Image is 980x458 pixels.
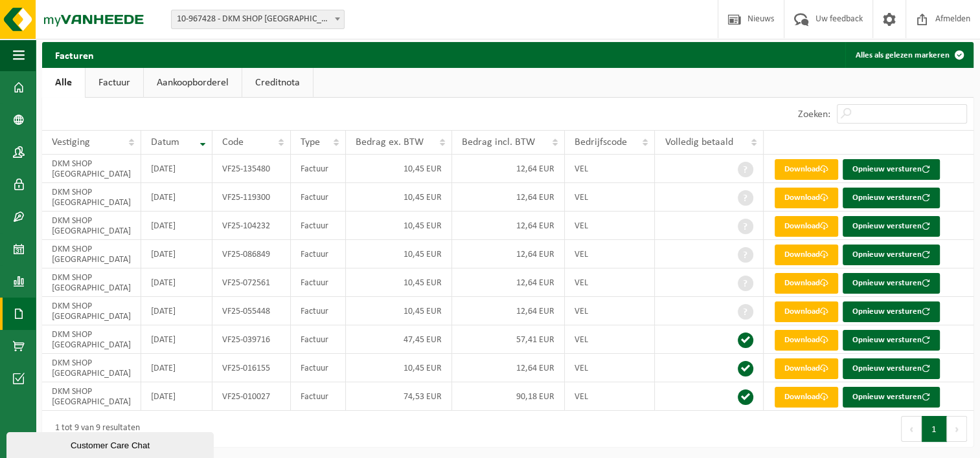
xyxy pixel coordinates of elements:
[141,382,212,411] td: [DATE]
[565,268,655,297] td: VEL
[42,240,141,268] td: DKM SHOP [GEOGRAPHIC_DATA]
[843,273,940,294] button: Opnieuw versturen
[775,188,838,208] a: Download
[172,10,344,28] span: 10-967428 - DKM SHOP NV - ROESELARE
[843,387,940,408] button: Opnieuw versturen
[291,297,346,325] td: Factuur
[452,268,565,297] td: 12,64 EUR
[42,297,141,325] td: DKM SHOP [GEOGRAPHIC_DATA]
[775,216,838,237] a: Download
[575,137,627,147] span: Bedrijfscode
[42,155,141,183] td: DKM SHOP [GEOGRAPHIC_DATA]
[346,212,452,240] td: 10,45 EUR
[565,297,655,325] td: VEL
[42,354,141,382] td: DKM SHOP [GEOGRAPHIC_DATA]
[141,183,212,212] td: [DATE]
[346,297,452,325] td: 10,45 EUR
[843,245,940,265] button: Opnieuw versturen
[141,325,212,354] td: [DATE]
[775,330,838,351] a: Download
[843,330,940,351] button: Opnieuw versturen
[565,183,655,212] td: VEL
[242,68,313,98] a: Creditnota
[212,268,291,297] td: VF25-072561
[141,240,212,268] td: [DATE]
[346,354,452,382] td: 10,45 EUR
[775,273,838,294] a: Download
[452,354,565,382] td: 12,64 EUR
[141,155,212,183] td: [DATE]
[452,212,565,240] td: 12,64 EUR
[922,416,947,442] button: 1
[42,325,141,354] td: DKM SHOP [GEOGRAPHIC_DATA]
[42,382,141,411] td: DKM SHOP [GEOGRAPHIC_DATA]
[52,137,90,147] span: Vestiging
[346,382,452,411] td: 74,53 EUR
[212,382,291,411] td: VF25-010027
[212,183,291,212] td: VF25-119300
[565,325,655,354] td: VEL
[565,354,655,382] td: VEL
[775,387,838,408] a: Download
[144,68,242,98] a: Aankoopborderel
[291,240,346,268] td: Factuur
[212,325,291,354] td: VF25-039716
[291,354,346,382] td: Factuur
[291,212,346,240] td: Factuur
[212,212,291,240] td: VF25-104232
[843,159,940,180] button: Opnieuw versturen
[565,382,655,411] td: VEL
[775,159,838,180] a: Download
[845,42,972,68] button: Alles als gelezen markeren
[356,137,424,147] span: Bedrag ex. BTW
[843,188,940,208] button: Opnieuw versturen
[798,109,830,120] label: Zoeken:
[212,354,291,382] td: VF25-016155
[291,155,346,183] td: Factuur
[151,137,179,147] span: Datum
[775,358,838,379] a: Download
[565,212,655,240] td: VEL
[42,68,85,98] a: Alle
[452,240,565,268] td: 12,64 EUR
[452,325,565,354] td: 57,41 EUR
[42,268,141,297] td: DKM SHOP [GEOGRAPHIC_DATA]
[452,297,565,325] td: 12,64 EUR
[901,416,922,442] button: Previous
[42,212,141,240] td: DKM SHOP [GEOGRAPHIC_DATA]
[6,430,216,458] iframe: chat widget
[775,245,838,265] a: Download
[452,382,565,411] td: 90,18 EUR
[346,268,452,297] td: 10,45 EUR
[171,10,345,29] span: 10-967428 - DKM SHOP NV - ROESELARE
[42,183,141,212] td: DKM SHOP [GEOGRAPHIC_DATA]
[452,183,565,212] td: 12,64 EUR
[291,382,346,411] td: Factuur
[301,137,320,147] span: Type
[291,325,346,354] td: Factuur
[775,301,838,322] a: Download
[462,137,535,147] span: Bedrag incl. BTW
[843,216,940,237] button: Opnieuw versturen
[141,297,212,325] td: [DATE]
[222,137,244,147] span: Code
[42,42,107,67] h2: Facturen
[665,137,733,147] span: Volledig betaald
[141,212,212,240] td: [DATE]
[346,155,452,183] td: 10,45 EUR
[141,354,212,382] td: [DATE]
[291,183,346,212] td: Factuur
[452,155,565,183] td: 12,64 EUR
[85,68,143,98] a: Factuur
[141,268,212,297] td: [DATE]
[346,183,452,212] td: 10,45 EUR
[212,155,291,183] td: VF25-135480
[565,155,655,183] td: VEL
[212,240,291,268] td: VF25-086849
[843,358,940,379] button: Opnieuw versturen
[291,268,346,297] td: Factuur
[947,416,967,442] button: Next
[49,417,140,441] div: 1 tot 9 van 9 resultaten
[212,297,291,325] td: VF25-055448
